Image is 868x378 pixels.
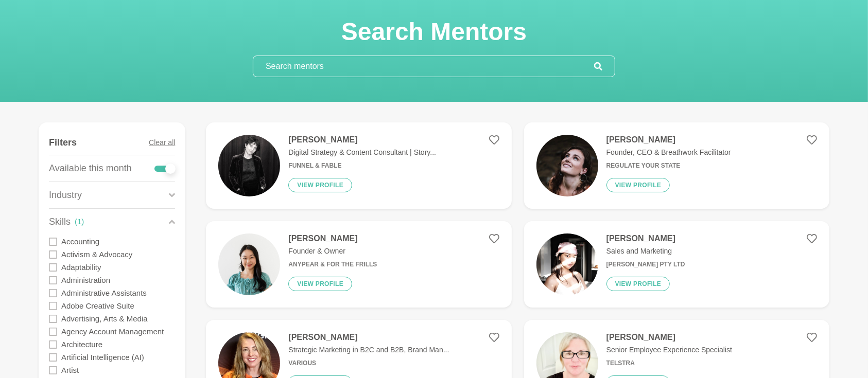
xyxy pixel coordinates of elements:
[253,16,615,47] h1: Search Mentors
[606,178,670,192] button: View profile
[61,312,148,325] label: Advertising, Arts & Media
[288,345,449,355] p: Strategic Marketing in B2C and B2B, Brand Man...
[606,332,732,343] h4: [PERSON_NAME]
[218,135,280,196] img: 1044fa7e6122d2a8171cf257dcb819e56f039831-1170x656.jpg
[61,274,110,286] label: Administration
[288,277,352,291] button: View profile
[524,122,829,209] a: [PERSON_NAME]Founder, CEO & Breathwork FacilitatorRegulate Your StateView profile
[288,178,352,192] button: View profile
[206,221,511,308] a: [PERSON_NAME]Founder & OwnerAnypear & For The FrillsView profile
[49,215,71,229] p: Skills
[606,246,685,257] p: Sales and Marketing
[61,325,164,338] label: Agency Account Management
[288,147,436,158] p: Digital Strategy & Content Consultant | Story...
[61,248,132,261] label: Activism & Advocacy
[606,261,685,268] h6: [PERSON_NAME] Pty LTD
[61,299,134,312] label: Adobe Creative Suite
[288,261,377,268] h6: Anypear & For The Frills
[253,56,594,77] input: Search mentors
[288,162,436,170] h6: Funnel & Fable
[61,351,144,364] label: Artificial Intelligence (AI)
[288,332,449,343] h4: [PERSON_NAME]
[288,246,377,257] p: Founder & Owner
[606,345,732,355] p: Senior Employee Experience Specialist
[606,147,731,158] p: Founder, CEO & Breathwork Facilitator
[606,233,685,244] h4: [PERSON_NAME]
[288,359,449,367] h6: Various
[75,216,84,228] div: ( 1 )
[149,131,175,155] button: Clear all
[218,233,280,295] img: cd6701a6e23a289710e5cd97f2d30aa7cefffd58-2965x2965.jpg
[49,137,77,149] h4: Filters
[288,233,377,244] h4: [PERSON_NAME]
[61,261,101,274] label: Adaptability
[288,135,436,145] h4: [PERSON_NAME]
[49,161,132,175] p: Available this month
[61,338,102,351] label: Architecture
[606,135,731,145] h4: [PERSON_NAME]
[606,277,670,291] button: View profile
[606,162,731,170] h6: Regulate Your State
[61,286,147,299] label: Administrative Assistants
[536,233,598,295] img: b1a2a92873384f447e16a896c02c3273cbd04480-1608x1608.jpg
[61,364,79,376] label: Artist
[206,122,511,209] a: [PERSON_NAME]Digital Strategy & Content Consultant | Story...Funnel & FableView profile
[49,188,82,202] p: Industry
[536,135,598,196] img: 8185ea49deb297eade9a2e5250249276829a47cd-920x897.jpg
[524,221,829,308] a: [PERSON_NAME]Sales and Marketing[PERSON_NAME] Pty LTDView profile
[61,235,99,248] label: Accounting
[606,359,732,367] h6: Telstra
